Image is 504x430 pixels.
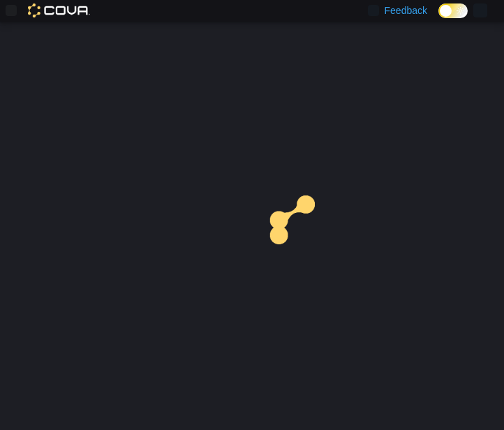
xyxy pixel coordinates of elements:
[252,185,357,290] img: cova-loader
[438,3,468,18] input: Dark Mode
[438,18,439,19] span: Dark Mode
[385,3,427,17] span: Feedback
[28,3,90,17] img: Cova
